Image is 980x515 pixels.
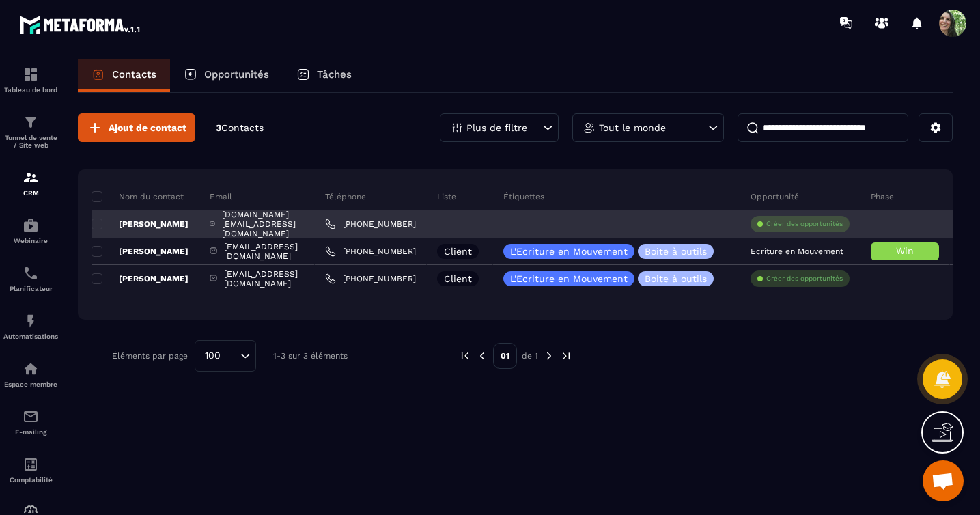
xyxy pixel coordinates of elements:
p: Email [210,191,232,202]
img: automations [23,361,39,377]
img: accountant [23,456,39,473]
p: Téléphone [325,191,366,202]
p: Étiquettes [503,191,544,202]
img: next [543,350,555,362]
a: [PHONE_NUMBER] [325,246,416,257]
p: Automatisations [3,333,58,340]
a: [PHONE_NUMBER] [325,273,416,284]
p: Tunnel de vente / Site web [3,134,58,149]
p: Client [444,274,472,283]
p: Client [444,247,472,256]
a: formationformationTableau de bord [3,56,58,104]
p: L'Ecriture en Mouvement [510,274,628,283]
p: Opportunité [751,191,799,202]
p: Créer des opportunités [766,219,843,229]
p: Planificateur [3,285,58,292]
a: accountantaccountantComptabilité [3,446,58,494]
p: Boite à outils [645,274,707,283]
a: automationsautomationsWebinaire [3,207,58,255]
img: prev [459,350,471,362]
p: Plus de filtre [466,123,527,133]
a: Opportunités [170,59,283,92]
p: Tout le monde [599,123,666,133]
p: Éléments par page [112,351,188,361]
a: Tâches [283,59,365,92]
p: 3 [216,122,264,135]
img: email [23,408,39,425]
a: emailemailE-mailing [3,398,58,446]
a: formationformationCRM [3,159,58,207]
p: E-mailing [3,428,58,436]
p: Espace membre [3,380,58,388]
p: Nom du contact [92,191,184,202]
p: 01 [493,343,517,369]
a: formationformationTunnel de vente / Site web [3,104,58,159]
span: Win [896,245,914,256]
p: 1-3 sur 3 éléments [273,351,348,361]
img: formation [23,169,39,186]
p: Opportunités [204,68,269,81]
a: schedulerschedulerPlanificateur [3,255,58,303]
p: Comptabilité [3,476,58,484]
img: next [560,350,572,362]
span: Ajout de contact [109,121,186,135]
img: prev [476,350,488,362]
img: automations [23,313,39,329]
a: Ouvrir le chat [923,460,964,501]
p: Phase [871,191,894,202]
span: 100 [200,348,225,363]
p: Boite à outils [645,247,707,256]
a: [PHONE_NUMBER] [325,219,416,229]
p: [PERSON_NAME] [92,219,188,229]
p: de 1 [522,350,538,361]
a: automationsautomationsAutomatisations [3,303,58,350]
p: [PERSON_NAME] [92,246,188,257]
div: Search for option [195,340,256,372]
p: Créer des opportunités [766,274,843,283]
img: formation [23,114,39,130]
input: Search for option [225,348,237,363]
p: Tâches [317,68,352,81]
img: scheduler [23,265,39,281]
span: Contacts [221,122,264,133]
p: Liste [437,191,456,202]
p: Ecriture en Mouvement [751,247,843,256]
img: automations [23,217,39,234]
a: automationsautomationsEspace membre [3,350,58,398]
img: formation [23,66,39,83]
p: CRM [3,189,58,197]
p: Tableau de bord [3,86,58,94]
a: Contacts [78,59,170,92]
button: Ajout de contact [78,113,195,142]
p: Contacts [112,68,156,81]
p: Webinaire [3,237,58,245]
img: logo [19,12,142,37]
p: [PERSON_NAME] [92,273,188,284]
p: L'Ecriture en Mouvement [510,247,628,256]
